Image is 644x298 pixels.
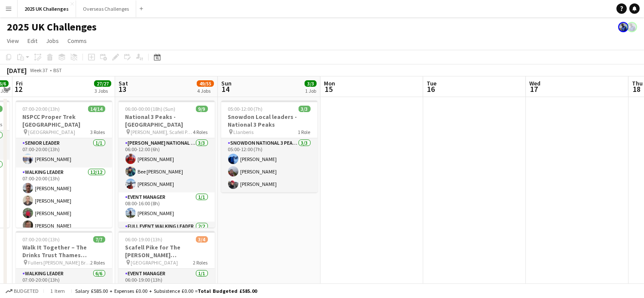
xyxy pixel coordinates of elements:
[28,259,91,266] span: Fullers [PERSON_NAME] Brewery, [GEOGRAPHIC_DATA]
[234,129,254,135] span: Llanberis
[27,37,37,45] span: Edit
[16,243,112,259] h3: Walk It Together – The Drinks Trust Thames Footpath Challenge
[198,288,257,294] span: Total Budgeted £585.00
[528,84,540,94] span: 17
[91,259,105,266] span: 2 Roles
[427,79,436,87] span: Tue
[197,88,214,94] div: 4 Jobs
[119,269,215,298] app-card-role: Event Manager1/106:00-19:00 (13h)[PERSON_NAME]
[299,106,311,112] span: 3/3
[119,138,215,192] app-card-role: [PERSON_NAME] National 3 Peaks Walking Leader3/306:00-12:00 (6h)[PERSON_NAME]Bee [PERSON_NAME][PE...
[323,84,335,94] span: 15
[16,138,112,167] app-card-role: Senior Leader1/107:00-20:00 (13h)[PERSON_NAME]
[75,288,257,294] div: Salary £585.00 + Expenses £0.00 + Subsistence £0.00 =
[221,100,317,192] app-job-card: 05:00-12:00 (7h)3/3Snowdon Local leaders - National 3 Peaks Llanberis1 RoleSnowdon National 3 Pea...
[53,67,62,73] div: BST
[7,21,97,33] h1: 2025 UK Challenges
[221,113,317,128] h3: Snowdon Local leaders - National 3 Peaks
[28,67,50,73] span: Week 37
[228,106,263,112] span: 05:00-12:00 (7h)
[221,79,232,87] span: Sun
[193,259,208,266] span: 2 Roles
[4,286,40,296] button: Budgeted
[95,88,111,94] div: 3 Jobs
[7,37,19,45] span: View
[119,113,215,128] h3: National 3 Peaks - [GEOGRAPHIC_DATA]
[529,79,540,87] span: Wed
[119,192,215,222] app-card-role: Event Manager1/108:00-16:00 (8h)[PERSON_NAME]
[47,288,68,294] span: 1 item
[305,88,316,94] div: 1 Job
[125,236,163,243] span: 06:00-19:00 (13h)
[221,138,317,192] app-card-role: Snowdon National 3 Peaks Walking Leader3/305:00-12:00 (7h)[PERSON_NAME][PERSON_NAME][PERSON_NAME]
[93,236,105,243] span: 7/7
[193,129,208,135] span: 4 Roles
[119,79,128,87] span: Sat
[197,80,214,87] span: 49/55
[125,106,176,112] span: 06:00-00:00 (18h) (Sun)
[23,236,60,243] span: 07:00-20:00 (13h)
[24,35,41,46] a: Edit
[131,129,193,135] span: [PERSON_NAME], Scafell Pike and Snowdon
[7,66,27,75] div: [DATE]
[627,22,637,32] app-user-avatar: Andy Baker
[23,106,60,112] span: 07:00-20:00 (13h)
[119,243,215,259] h3: Scafell Pike for The [PERSON_NAME] [PERSON_NAME] Trust
[131,259,178,266] span: [GEOGRAPHIC_DATA]
[618,22,629,32] app-user-avatar: Andy Baker
[298,129,311,135] span: 1 Role
[18,0,76,17] button: 2025 UK Challenges
[15,84,23,94] span: 12
[94,80,111,87] span: 27/27
[16,113,112,128] h3: NSPCC Proper Trek [GEOGRAPHIC_DATA]
[425,84,436,94] span: 16
[91,129,105,135] span: 3 Roles
[28,129,76,135] span: [GEOGRAPHIC_DATA]
[67,37,87,45] span: Comms
[305,80,317,87] span: 3/3
[14,288,39,294] span: Budgeted
[16,79,23,87] span: Fri
[3,35,22,46] a: View
[220,84,232,94] span: 14
[632,79,643,87] span: Thu
[196,236,208,243] span: 3/4
[119,222,215,266] app-card-role: Full Event Walking Leader2/2
[43,35,62,46] a: Jobs
[76,0,136,17] button: Overseas Challenges
[117,84,128,94] span: 13
[16,100,112,228] app-job-card: 07:00-20:00 (13h)14/14NSPCC Proper Trek [GEOGRAPHIC_DATA] [GEOGRAPHIC_DATA]3 RolesSenior Leader1/...
[119,100,215,228] app-job-card: 06:00-00:00 (18h) (Sun)9/9National 3 Peaks - [GEOGRAPHIC_DATA] [PERSON_NAME], Scafell Pike and Sn...
[196,106,208,112] span: 9/9
[324,79,335,87] span: Mon
[631,84,643,94] span: 18
[46,37,59,45] span: Jobs
[88,106,105,112] span: 14/14
[64,35,90,46] a: Comms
